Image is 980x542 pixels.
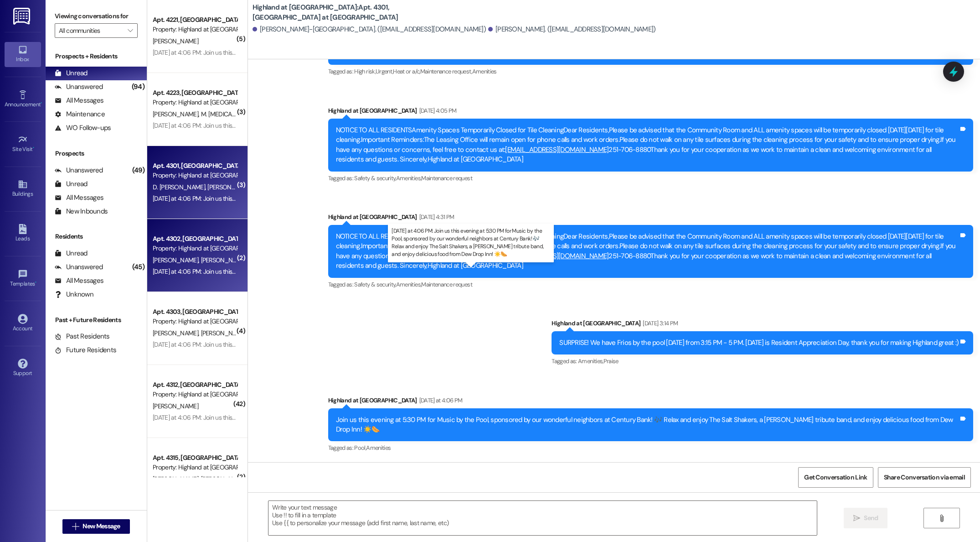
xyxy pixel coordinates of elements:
span: New Message [83,521,120,531]
div: [DATE] at 4:06 PM [417,396,463,405]
span: Heat or a/c , [393,68,420,75]
div: All Messages [55,193,103,203]
div: [PERSON_NAME]-[GEOGRAPHIC_DATA]. ([EMAIL_ADDRESS][DOMAIN_NAME]) [253,25,486,34]
span: Amenities , [396,174,422,182]
i:  [853,515,860,522]
div: Maintenance [55,109,105,119]
span: [PERSON_NAME] [153,402,198,410]
div: [PERSON_NAME]. ([EMAIL_ADDRESS][DOMAIN_NAME]) [488,25,656,34]
div: (45) [130,260,147,274]
div: Past Residents [55,332,110,341]
a: Buildings [5,177,41,201]
div: Unanswered [55,262,103,272]
span: [PERSON_NAME] [153,256,201,264]
a: Account [5,311,41,336]
a: [EMAIL_ADDRESS][DOMAIN_NAME] [505,145,609,154]
span: D. [PERSON_NAME] [153,183,207,191]
div: NOTICE TO ALL RESIDENTSAmenity Spaces Temporarily Closed for Tile CleaningDear Residents,Please b... [336,125,959,165]
span: Maintenance request [421,174,472,182]
p: [DATE] at 4:06 PM: Join us this evening at 5:30 PM for Music by the Pool, sponsored by our wonder... [392,227,550,259]
div: Highland at [GEOGRAPHIC_DATA] [328,212,973,225]
div: Prospects [46,149,147,158]
div: [DATE] at 4:06 PM: Join us this evening at 5:30 PM for Music by the Pool, sponsored by our wonder... [153,121,813,130]
button: Send [844,508,888,528]
div: Apt. 4303, [GEOGRAPHIC_DATA] at [GEOGRAPHIC_DATA] [153,307,237,317]
span: Pool , [354,444,366,452]
a: Templates • [5,266,41,291]
div: Prospects + Residents [46,52,147,61]
div: Highland at [GEOGRAPHIC_DATA] [552,318,973,331]
span: Safety & security , [354,174,396,182]
div: Property: Highland at [GEOGRAPHIC_DATA] [153,244,237,253]
div: [DATE] at 4:06 PM: Join us this evening at 5:30 PM for Music by the Pool, sponsored by our wonder... [153,340,813,349]
div: [DATE] at 4:06 PM: Join us this evening at 5:30 PM for Music by the Pool, sponsored by our wonder... [153,413,813,422]
div: [DATE] at 4:06 PM: Join us this evening at 5:30 PM for Music by the Pool, sponsored by our wonder... [153,267,813,276]
div: Apt. 4312, [GEOGRAPHIC_DATA] at [GEOGRAPHIC_DATA] [153,380,237,390]
b: Highland at [GEOGRAPHIC_DATA]: Apt. 4301, [GEOGRAPHIC_DATA] at [GEOGRAPHIC_DATA] [253,3,435,22]
div: Highland at [GEOGRAPHIC_DATA] [328,396,973,408]
span: Amenities [366,444,391,452]
span: Safety & security , [354,281,396,288]
div: Highland at [GEOGRAPHIC_DATA] [328,106,973,119]
span: [PERSON_NAME] [153,329,201,337]
span: [PERSON_NAME]-[GEOGRAPHIC_DATA] [207,183,314,191]
span: [PERSON_NAME] [201,329,246,337]
a: Site Visit • [5,132,41,156]
div: (94) [129,80,147,94]
div: NOTICE TO ALL RESIDENTSAmenity Spaces Temporarily Closed for Tile CleaningDear Residents,Please b... [336,232,959,271]
div: (49) [130,163,147,177]
div: Unanswered [55,82,103,92]
a: Leads [5,221,41,246]
div: Tagged as: [328,172,973,185]
div: Unread [55,179,88,189]
span: Amenities [472,68,497,75]
span: Amenities , [396,281,422,288]
i:  [72,523,79,530]
button: Share Conversation via email [878,467,971,488]
span: Send [864,513,878,523]
span: [PERSON_NAME] [201,475,246,483]
input: All communities [59,23,123,38]
div: Property: Highland at [GEOGRAPHIC_DATA] [153,171,237,180]
div: Residents [46,232,147,241]
div: Apt. 4221, [GEOGRAPHIC_DATA] at [GEOGRAPHIC_DATA] [153,15,237,25]
span: Amenities , [578,357,603,365]
span: • [35,279,36,286]
span: M. [MEDICAL_DATA] [201,110,253,118]
div: WO Follow-ups [55,123,111,133]
span: [PERSON_NAME] [201,256,246,264]
div: Apt. 4301, [GEOGRAPHIC_DATA] at [GEOGRAPHIC_DATA] [153,161,237,171]
div: Apt. 4302, [GEOGRAPHIC_DATA] at [GEOGRAPHIC_DATA] [153,234,237,244]
div: Unanswered [55,166,103,175]
span: Maintenance request [421,281,472,288]
button: Get Conversation Link [798,467,873,488]
div: Unknown [55,290,93,299]
span: Urgent , [376,68,393,75]
span: • [41,100,42,106]
div: [DATE] 4:05 PM [417,106,457,115]
div: [DATE] at 4:06 PM: Join us this evening at 5:30 PM for Music by the Pool, sponsored by our wonder... [153,194,813,203]
span: High risk , [354,68,376,75]
div: Tagged as: [328,278,973,291]
a: Inbox [5,42,41,67]
div: Unread [55,68,88,78]
div: [DATE] 3:14 PM [640,318,678,328]
button: New Message [62,519,130,534]
div: Tagged as: [552,354,973,368]
div: Property: Highland at [GEOGRAPHIC_DATA] [153,25,237,34]
div: SURPRISE! We have Frios by the pool [DATE] from 3:15 PM - 5 PM. [DATE] is Resident Appreciation D... [559,338,959,348]
a: Support [5,356,41,380]
span: • [33,145,34,151]
div: All Messages [55,96,103,105]
img: ResiDesk Logo [13,8,32,25]
div: Property: Highland at [GEOGRAPHIC_DATA] [153,98,237,107]
div: Apt. 4223, [GEOGRAPHIC_DATA] at [GEOGRAPHIC_DATA] [153,88,237,98]
div: Apt. 4315, [GEOGRAPHIC_DATA] at [GEOGRAPHIC_DATA] [153,453,237,463]
span: Share Conversation via email [884,473,965,482]
div: Property: Highland at [GEOGRAPHIC_DATA] [153,317,237,326]
span: [PERSON_NAME] [153,110,201,118]
div: [DATE] 4:31 PM [417,212,454,222]
span: Get Conversation Link [804,473,867,482]
span: [PERSON_NAME] [153,475,201,483]
div: All Messages [55,276,103,286]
